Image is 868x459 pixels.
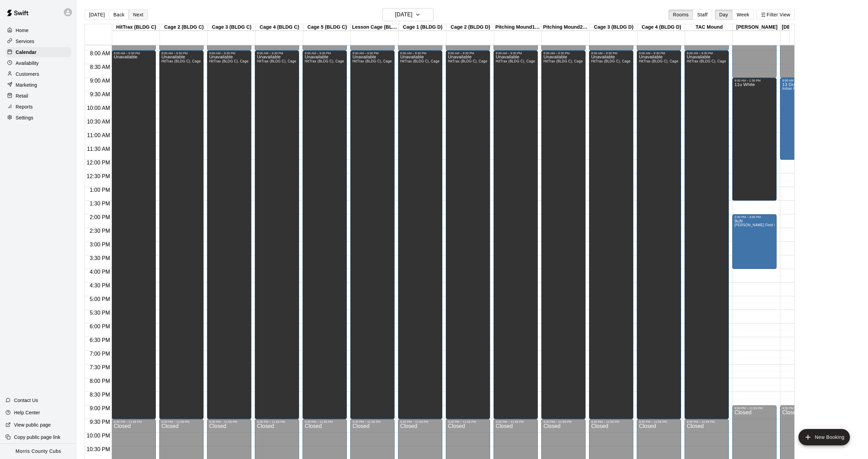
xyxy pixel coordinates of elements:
div: 2:00 PM – 4:00 PM [734,215,775,219]
div: 8:00 AM – 9:30 PM [448,52,488,55]
span: 4:30 PM [88,283,112,288]
div: 8:00 AM – 9:30 PM [591,52,631,55]
p: Services [16,38,34,45]
div: Cage 3 (BLDG D) [590,24,637,31]
a: Reports [5,102,71,112]
p: Availability [16,60,39,67]
div: 9:30 PM – 11:59 PM [543,420,584,424]
button: Day [715,10,733,20]
p: Reports [16,103,33,110]
div: 9:30 PM – 11:59 PM [687,420,727,424]
div: HitTrax (BLDG C) [112,24,160,31]
div: 8:00 AM – 9:30 PM [352,52,393,55]
div: 8:00 AM – 9:30 PM [639,52,679,55]
div: 9:00 PM – 11:59 PM [782,406,822,410]
div: Cage 5 (BLDG C) [303,24,351,31]
div: Lesson Cage (BLDG C) [351,24,399,31]
div: 8:00 AM – 9:30 PM [496,52,536,55]
div: 8:00 AM – 9:30 PM [543,52,584,55]
span: 9:30 PM [88,419,112,425]
div: 8:00 AM – 9:30 PM: Unavailable [494,51,538,419]
div: Cage 3 (BLDG C) [208,24,255,31]
span: HitTrax (BLDG C), Cage 2 (BLDG C), Cage 3 (BLDG C), Cage 4 (BLDG C), Cage 5 (BLDG C), Lesson Cage... [257,59,685,63]
div: 9:30 PM – 11:59 PM [591,420,631,424]
span: 6:30 PM [88,337,112,343]
span: 5:00 PM [88,296,112,302]
div: 8:00 AM – 9:30 PM [400,52,440,55]
button: Staff [693,10,712,20]
button: [DATE] [382,8,433,21]
span: 11:00 AM [85,132,112,138]
p: Contact Us [14,397,38,404]
p: Marketing [16,82,37,88]
div: Cage 4 (BLDG C) [255,24,303,31]
div: 9:30 PM – 11:59 PM [496,420,536,424]
span: 2:30 PM [88,228,112,234]
a: Calendar [5,47,71,57]
div: 9:30 PM – 11:59 PM [352,420,393,424]
p: Help Center [14,409,40,416]
div: 9:30 PM – 11:59 PM [305,420,345,424]
span: [PERSON_NAME] Field Booking [734,223,787,227]
div: 2:00 PM – 4:00 PM: 9uN [732,214,777,269]
p: Settings [16,114,33,121]
p: Calendar [16,49,36,56]
div: 8:00 AM – 9:30 PM [209,52,249,55]
span: 11:30 AM [85,146,112,152]
span: 1:00 PM [88,187,112,193]
span: 8:00 AM [88,51,112,56]
button: Week [732,10,754,20]
div: Pitching Mound1 (BLDG D) [494,24,542,31]
p: View public page [14,421,51,428]
span: Indian Field Booking [782,87,815,90]
div: [DEMOGRAPHIC_DATA] [781,24,828,31]
a: Services [5,36,71,46]
span: 8:30 PM [88,392,112,398]
button: Filter View [756,10,795,20]
div: 8:00 AM – 9:30 PM: Unavailable [541,51,586,419]
span: HitTrax (BLDG C), Cage 2 (BLDG C), Cage 3 (BLDG C), Cage 4 (BLDG C), Cage 5 (BLDG C), Lesson Cage... [305,59,733,63]
div: 9:30 PM – 11:59 PM [400,420,440,424]
span: 10:00 AM [85,105,112,111]
span: HitTrax (BLDG C), Cage 2 (BLDG C), Cage 3 (BLDG C), Cage 4 (BLDG C), Cage 5 (BLDG C), Lesson Cage... [400,59,828,63]
a: Marketing [5,80,71,90]
div: 8:00 AM – 9:30 PM [687,52,727,55]
span: 8:30 AM [88,64,112,70]
span: HitTrax (BLDG C), Cage 2 (BLDG C), Cage 3 (BLDG C), Cage 4 (BLDG C), Cage 5 (BLDG C), Lesson Cage... [209,59,637,63]
span: 3:30 PM [88,255,112,261]
div: 8:00 AM – 9:30 PM [114,52,154,55]
button: Back [109,10,129,20]
div: 8:00 AM – 9:30 PM: Unavailable [446,51,490,419]
div: 8:00 AM – 9:30 PM [305,52,345,55]
div: 9:30 PM – 11:59 PM [161,420,202,424]
div: [PERSON_NAME] [733,24,781,31]
button: [DATE] [85,10,109,20]
div: Cage 4 (BLDG D) [637,24,685,31]
div: 8:00 AM – 9:30 PM: Unavailable [685,51,729,419]
div: 8:00 AM – 9:30 PM: Unavailable [398,51,442,419]
p: Retail [16,92,28,99]
a: Retail [5,91,71,101]
div: Cage 1 (BLDG D) [399,24,446,31]
span: 6:00 PM [88,324,112,329]
p: Home [16,27,29,34]
div: 8:00 AM – 9:30 PM: Unavailable [112,51,156,419]
a: Home [5,25,71,35]
span: 7:30 PM [88,364,112,370]
span: 9:00 PM [88,405,112,411]
div: Customers [5,69,71,79]
span: 9:00 AM [88,78,112,84]
span: HitTrax (BLDG C), Cage 2 (BLDG C), Cage 3 (BLDG C), Cage 4 (BLDG C), Cage 5 (BLDG C), Lesson Cage... [352,59,781,63]
div: TAC Mound [685,24,733,31]
p: Morris County Cubs [16,448,61,455]
span: 9:30 AM [88,91,112,97]
span: 2:00 PM [88,214,112,220]
div: 8:00 AM – 9:30 PM: Unavailable [207,51,251,419]
div: 9:30 PM – 11:59 PM [448,420,488,424]
div: 8:00 AM – 9:30 PM: Unavailable [350,51,395,419]
span: 10:30 PM [85,446,112,452]
span: HitTrax (BLDG C), Cage 2 (BLDG C), Cage 3 (BLDG C), Cage 4 (BLDG C), Cage 5 (BLDG C), Lesson Cage... [161,59,590,63]
p: Copy public page link [14,434,60,441]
